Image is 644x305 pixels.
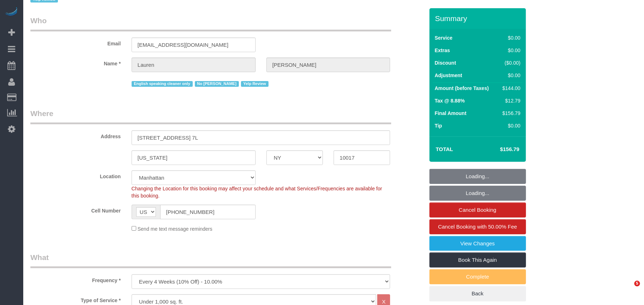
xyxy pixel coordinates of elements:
[30,108,391,124] legend: Where
[25,294,126,304] label: Type of Service *
[132,37,256,52] input: Email
[429,202,526,217] a: Cancel Booking
[500,34,520,41] div: $0.00
[132,186,382,199] span: Changing the Location for this booking may affect your schedule and what Services/Frequencies are...
[478,146,519,152] h4: $156.79
[195,81,239,87] span: No [PERSON_NAME]
[30,15,391,31] legend: Who
[500,110,520,117] div: $156.79
[500,72,520,79] div: $0.00
[30,252,391,268] legend: What
[436,146,453,152] strong: Total
[435,97,465,104] label: Tax @ 8.88%
[435,14,522,22] h3: Summary
[429,219,526,234] a: Cancel Booking with 50.00% Fee
[25,130,126,140] label: Address
[435,59,456,66] label: Discount
[25,205,126,214] label: Cell Number
[429,236,526,251] a: View Changes
[138,226,212,232] span: Send me text message reminders
[634,281,640,286] span: 5
[500,85,520,92] div: $144.00
[266,57,390,72] input: Last Name
[435,110,467,117] label: Final Amount
[241,81,269,87] span: Yelp Review
[435,72,462,79] label: Adjustment
[25,37,126,47] label: Email
[334,150,390,165] input: Zip Code
[132,81,193,87] span: English speaking cleaner only
[25,170,126,180] label: Location
[500,122,520,129] div: $0.00
[500,47,520,54] div: $0.00
[4,7,19,17] img: Automaid Logo
[160,205,256,219] input: Cell Number
[25,57,126,67] label: Name *
[435,34,453,41] label: Service
[435,85,489,92] label: Amount (before Taxes)
[25,274,126,284] label: Frequency *
[620,281,637,298] iframe: Intercom live chat
[435,47,450,54] label: Extras
[429,286,526,301] a: Back
[429,252,526,267] a: Book This Again
[500,59,520,66] div: ($0.00)
[132,150,256,165] input: City
[438,224,517,230] span: Cancel Booking with 50.00% Fee
[132,57,256,72] input: First Name
[435,122,442,129] label: Tip
[500,97,520,104] div: $12.79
